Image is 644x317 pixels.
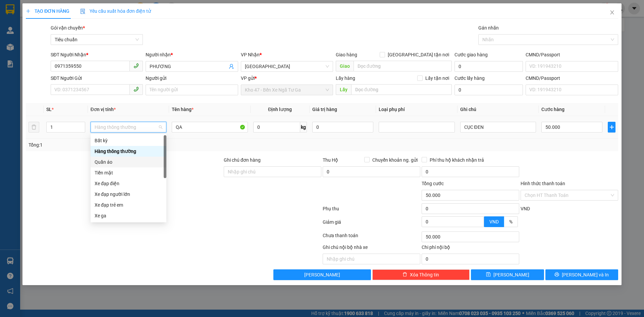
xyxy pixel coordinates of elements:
[376,103,457,116] th: Loại phụ phí
[454,61,523,72] input: Cước giao hàng
[172,122,248,133] input: VD: Bàn, Ghế
[489,219,499,224] span: VND
[273,269,371,280] button: [PERSON_NAME]
[229,64,234,69] span: user-add
[91,146,166,157] div: Hàng thông thường
[91,210,166,221] div: Xe ga
[245,61,329,71] span: Hòa Đông
[241,52,260,57] span: VP Nhận
[95,148,162,155] div: Hàng thông thường
[478,25,499,31] label: Gán nhãn
[427,156,487,164] span: Phí thu hộ khách nhận trả
[608,124,615,130] span: plus
[526,74,618,82] div: CMND/Passport
[336,61,354,71] span: Giao
[458,103,539,116] th: Ghi chú
[91,107,116,112] span: Đơn vị tính
[91,135,166,146] div: Bất kỳ
[336,75,355,81] span: Lấy hàng
[322,218,421,230] div: Giảm giá
[323,157,338,163] span: Thu Hộ
[224,157,261,163] label: Ghi chú đơn hàng
[80,9,86,14] img: icon
[46,107,52,112] span: SL
[55,35,139,45] span: Tiêu chuẩn
[422,244,519,254] div: Chi phí nội bộ
[454,85,523,95] input: Cước lấy hàng
[336,52,357,57] span: Giao hàng
[91,189,166,200] div: Xe đạp người lớn
[541,107,565,112] span: Cước hàng
[608,122,615,133] button: plus
[562,271,609,278] span: [PERSON_NAME] và In
[241,74,333,82] div: VP gửi
[300,122,307,133] span: kg
[29,122,39,133] button: delete
[51,74,143,82] div: SĐT Người Gửi
[146,51,238,58] div: Người nhận
[454,75,485,81] label: Cước lấy hàng
[372,269,470,280] button: deleteXóa Thông tin
[423,74,452,82] span: Lấy tận nơi
[95,158,162,166] div: Quần áo
[26,8,69,14] span: TẠO ĐƠN HÀNG
[312,107,337,112] span: Giá trị hàng
[95,191,162,198] div: Xe đạp người lớn
[80,8,151,14] span: Yêu cầu xuất hóa đơn điện tử
[521,206,530,211] span: VND
[245,85,329,95] span: Kho 47 - Bến Xe Ngã Tư Ga
[95,137,162,144] div: Bất kỳ
[554,272,559,277] span: printer
[146,74,238,82] div: Người gửi
[471,269,544,280] button: save[PERSON_NAME]
[603,3,622,22] button: Close
[268,107,292,112] span: Định lượng
[486,272,491,277] span: save
[454,52,488,57] label: Cước giao hàng
[422,181,444,186] span: Tổng cước
[410,271,439,278] span: Xóa Thông tin
[26,9,31,13] span: plus
[323,254,420,264] input: Nhập ghi chú
[509,219,513,224] span: %
[29,141,249,149] div: Tổng: 1
[91,200,166,210] div: Xe đạp trẻ em
[402,272,407,277] span: delete
[95,169,162,176] div: Tiền mặt
[133,87,139,92] span: phone
[370,156,420,164] span: Chuyển khoản ng. gửi
[385,51,452,58] span: [GEOGRAPHIC_DATA] tận nơi
[95,201,162,209] div: Xe đạp trẻ em
[493,271,529,278] span: [PERSON_NAME]
[460,122,536,133] input: Ghi Chú
[322,205,421,217] div: Phụ thu
[95,122,162,132] span: Hàng thông thường
[51,51,143,58] div: SĐT Người Nhận
[51,25,85,31] span: Gói vận chuyển
[354,61,452,71] input: Dọc đường
[95,180,162,187] div: Xe đạp điện
[91,157,166,167] div: Quần áo
[172,107,194,112] span: Tên hàng
[95,212,162,219] div: Xe ga
[323,244,420,254] div: Ghi chú nội bộ nhà xe
[322,232,421,244] div: Chưa thanh toán
[304,271,340,278] span: [PERSON_NAME]
[312,122,373,133] input: 0
[91,178,166,189] div: Xe đạp điện
[91,167,166,178] div: Tiền mặt
[351,84,452,95] input: Dọc đường
[133,63,139,68] span: phone
[224,166,321,177] input: Ghi chú đơn hàng
[609,10,615,15] span: close
[545,269,618,280] button: printer[PERSON_NAME] và In
[526,51,618,58] div: CMND/Passport
[521,181,565,186] label: Hình thức thanh toán
[336,84,351,95] span: Lấy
